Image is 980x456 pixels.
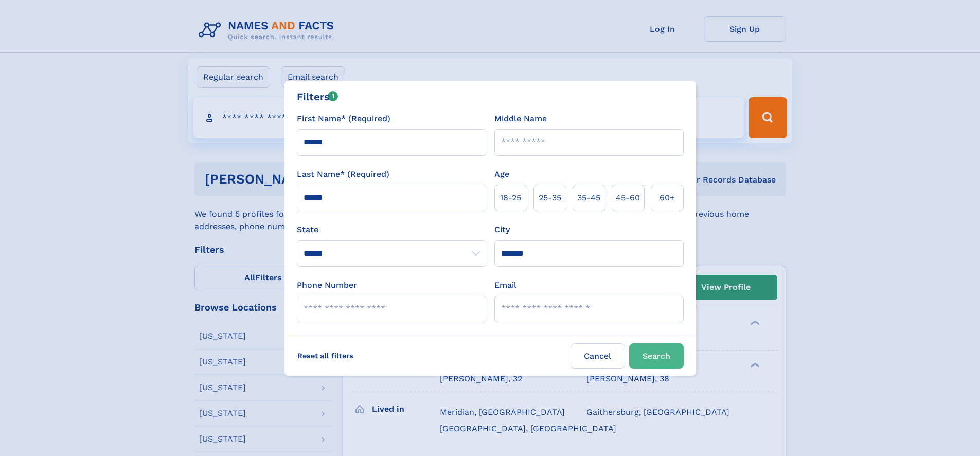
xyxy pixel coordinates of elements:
[291,343,360,368] label: Reset all filters
[297,89,338,104] div: Filters
[494,224,510,236] label: City
[297,279,357,291] label: Phone Number
[494,279,516,291] label: Email
[494,168,509,180] label: Age
[629,343,684,369] button: Search
[616,192,640,204] span: 45‑60
[500,192,521,204] span: 18‑25
[297,113,390,125] label: First Name* (Required)
[660,192,675,204] span: 60+
[571,343,625,369] label: Cancel
[494,113,547,125] label: Middle Name
[297,168,389,180] label: Last Name* (Required)
[297,224,486,236] label: State
[577,192,600,204] span: 35‑45
[539,192,561,204] span: 25‑35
